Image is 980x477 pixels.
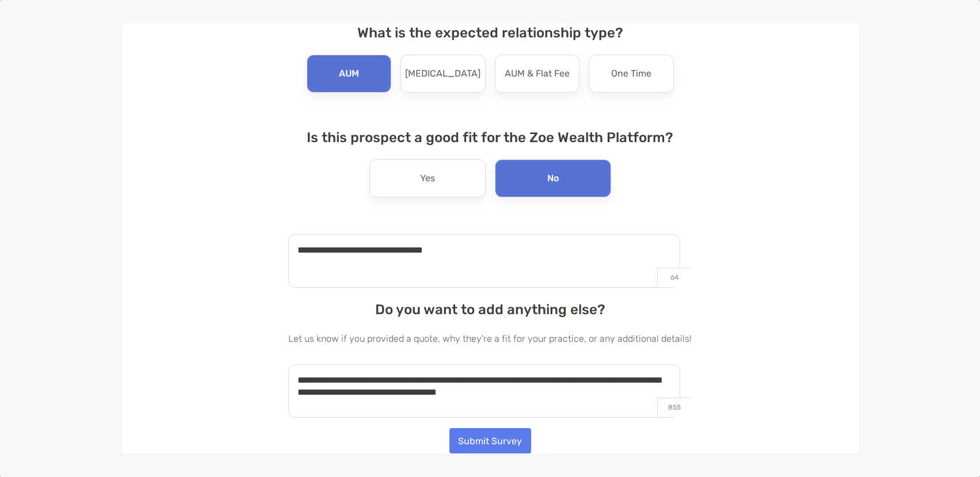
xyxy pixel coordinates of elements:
p: Yes [420,169,435,188]
p: No [547,169,559,188]
h4: What is the expected relationship type? [288,25,692,41]
p: Let us know if you provided a quote, why they're a fit for your practice, or any additional details! [288,331,692,346]
p: 855 [657,398,691,417]
h4: Do you want to add anything else? [288,302,692,318]
p: One Time [611,64,651,83]
p: AUM [339,64,359,83]
p: [MEDICAL_DATA] [405,64,481,83]
button: Submit Survey [449,428,531,453]
p: AUM & Flat Fee [505,64,570,83]
h4: Is this prospect a good fit for the Zoe Wealth Platform? [288,129,692,146]
p: 64 [657,268,691,287]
